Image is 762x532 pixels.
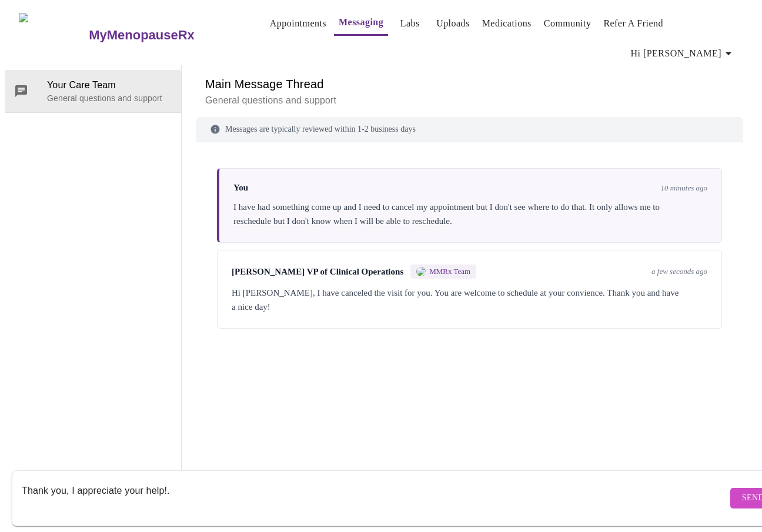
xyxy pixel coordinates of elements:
span: Your Care Team [47,78,172,92]
a: Community [544,15,591,32]
img: MyMenopauseRx Logo [19,13,88,57]
span: You [233,183,248,193]
span: [PERSON_NAME] VP of Clinical Operations [232,267,403,277]
a: Messaging [339,14,383,31]
button: Uploads [432,12,474,35]
a: Medications [482,15,532,32]
span: 10 minutes ago [661,183,707,193]
img: MMRX [416,267,426,276]
p: General questions and support [205,93,734,108]
div: Your Care TeamGeneral questions and support [5,70,181,112]
button: Appointments [265,12,331,35]
button: Hi [PERSON_NAME] [626,42,740,65]
div: Messages are typically reviewed within 1-2 business days [196,117,743,142]
button: Messaging [334,11,388,36]
p: General questions and support [47,92,172,104]
span: Hi [PERSON_NAME] [631,45,736,62]
h6: Main Message Thread [205,75,734,93]
button: Medications [477,12,536,35]
span: a few seconds ago [651,267,707,276]
button: Refer a Friend [599,12,668,35]
a: Refer a Friend [603,15,663,32]
button: Community [539,12,596,35]
button: Labs [391,12,429,35]
span: MMRx Team [429,267,470,276]
h3: MyMenopauseRx [89,28,195,43]
a: Appointments [270,15,326,32]
textarea: Send a message about your appointment [22,479,727,517]
div: I have had something come up and I need to cancel my appointment but I don't see where to do that... [233,200,707,228]
div: Hi [PERSON_NAME], I have canceled the visit for you. You are welcome to schedule at your convienc... [232,286,707,314]
a: Uploads [436,15,470,32]
a: Labs [400,15,420,32]
a: MyMenopauseRx [88,15,242,56]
